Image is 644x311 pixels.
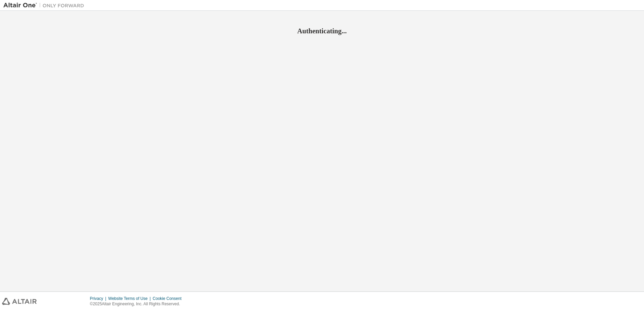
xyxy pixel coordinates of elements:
[3,27,641,35] h2: Authenticating...
[90,301,186,307] p: © 2025 Altair Engineering, Inc. All Rights Reserved.
[3,2,88,9] img: Altair One
[153,296,185,301] div: Cookie Consent
[90,296,108,301] div: Privacy
[108,296,153,301] div: Website Terms of Use
[2,298,37,305] img: altair_logo.svg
